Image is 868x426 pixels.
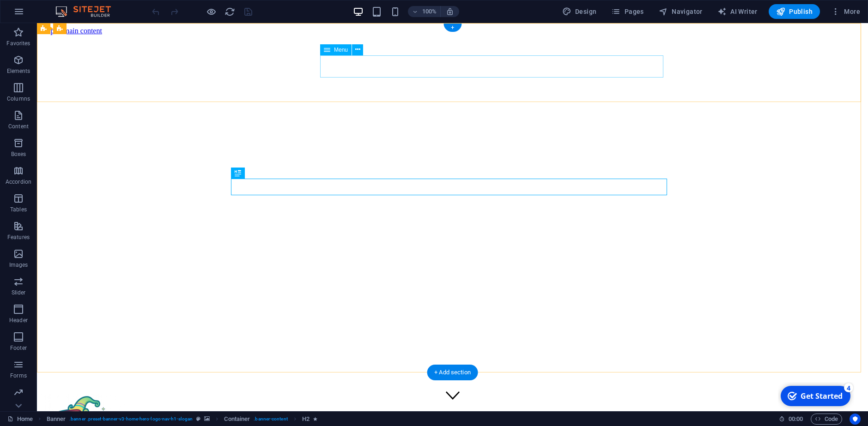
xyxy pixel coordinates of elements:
[769,4,820,19] button: Publish
[9,317,28,324] p: Header
[558,4,601,19] button: Design
[562,7,597,16] span: Design
[558,4,601,19] div: Design (Ctrl+Alt+Y)
[7,414,33,425] a: Click to cancel selection. Double-click to open Pages
[47,414,318,425] nav: breadcrumb
[446,7,454,16] i: On resize automatically adjust zoom level to fit chosen device.
[334,47,348,53] span: Menu
[607,4,647,19] button: Pages
[422,6,437,17] h6: 100%
[850,414,861,425] button: Usercentrics
[23,9,65,19] div: Get Started
[714,4,761,19] button: AI Writer
[225,6,235,17] i: Reload page
[196,416,200,421] i: This element is a customizable preset
[4,4,65,12] a: Skip to main content
[659,7,703,16] span: Navigator
[204,416,210,421] i: This element contains a background
[6,40,30,47] p: Favorites
[69,414,193,425] span: . banner .preset-banner-v3-home-hero-logo-nav-h1-slogan
[827,4,864,19] button: More
[8,123,29,130] p: Content
[795,415,796,422] span: :
[776,7,813,16] span: Publish
[11,150,26,158] p: Boxes
[7,95,30,102] p: Columns
[47,414,66,425] span: Click to select. Double-click to edit
[254,414,287,425] span: . banner-content
[10,372,27,379] p: Forms
[655,4,706,19] button: Navigator
[313,416,317,421] i: Element contains an animation
[66,1,75,10] div: 4
[53,6,122,17] img: Editor Logo
[10,344,27,352] p: Footer
[779,414,803,425] h6: Session time
[9,261,28,269] p: Images
[427,365,478,380] div: + Add section
[7,234,30,241] p: Features
[611,7,643,16] span: Pages
[717,7,758,16] span: AI Writer
[12,289,26,296] p: Slider
[224,414,250,425] span: Click to select. Double-click to edit
[224,6,235,17] button: reload
[789,414,803,425] span: 00 00
[408,6,441,17] button: 100%
[815,414,838,425] span: Code
[10,206,27,213] p: Tables
[7,67,30,75] p: Elements
[206,6,217,17] button: Click here to leave preview mode and continue editing
[3,4,73,24] div: Get Started 4 items remaining, 20% complete
[811,414,842,425] button: Code
[831,7,860,16] span: More
[302,414,310,425] span: Click to select. Double-click to edit
[443,24,461,32] div: +
[6,400,31,407] p: Marketing
[6,178,31,186] p: Accordion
